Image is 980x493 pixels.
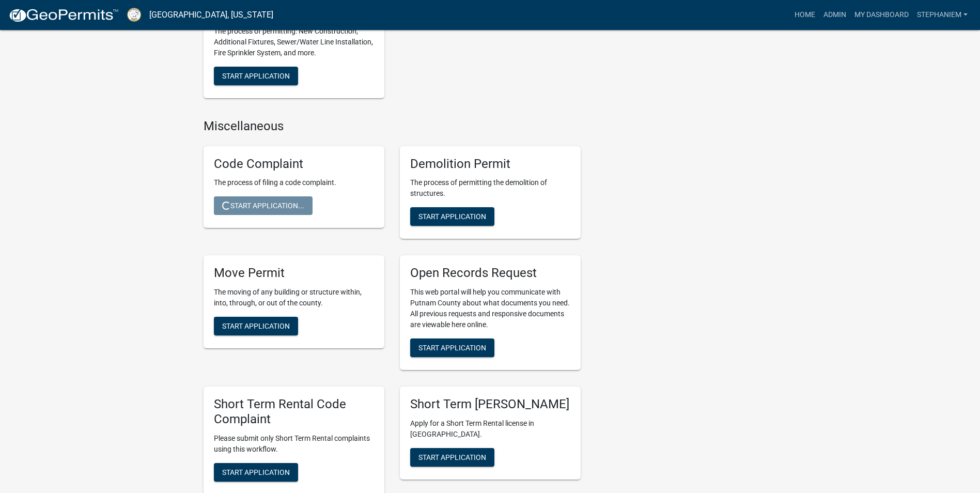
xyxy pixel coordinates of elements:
p: Please submit only Short Term Rental complaints using this workflow. [214,433,374,455]
a: StephanieM [913,5,972,25]
p: The process of filing a code complaint. [214,177,374,188]
h5: Demolition Permit [410,157,570,172]
h4: Miscellaneous [204,119,581,134]
p: The moving of any building or structure within, into, through, or out of the county. [214,287,374,309]
button: Start Application [214,463,298,482]
img: Putnam County, Georgia [127,8,141,22]
a: [GEOGRAPHIC_DATA], [US_STATE] [149,6,273,24]
h5: Move Permit [214,266,374,281]
p: The process of permitting the demolition of structures. [410,177,570,199]
span: Start Application [418,344,486,352]
button: Start Application [410,338,494,357]
span: Start Application [418,212,486,221]
h5: Short Term [PERSON_NAME] [410,397,570,412]
button: Start Application [410,448,494,467]
a: Home [790,5,819,25]
span: Start Application [222,71,290,80]
button: Start Application [410,207,494,226]
p: Apply for a Short Term Rental license in [GEOGRAPHIC_DATA]. [410,418,570,440]
h5: Short Term Rental Code Complaint [214,397,374,427]
h5: Code Complaint [214,157,374,172]
p: This web portal will help you communicate with Putnam County about what documents you need. All p... [410,287,570,330]
p: The process of permitting: New Construction, Additional Fixtures, Sewer/Water Line Installation, ... [214,26,374,58]
button: Start Application [214,67,298,85]
span: Start Application [418,453,486,461]
span: Start Application [222,468,290,476]
a: Admin [819,5,850,25]
span: Start Application... [222,202,304,210]
span: Start Application [222,322,290,330]
a: My Dashboard [850,5,913,25]
h5: Open Records Request [410,266,570,281]
button: Start Application... [214,196,313,215]
button: Start Application [214,317,298,335]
